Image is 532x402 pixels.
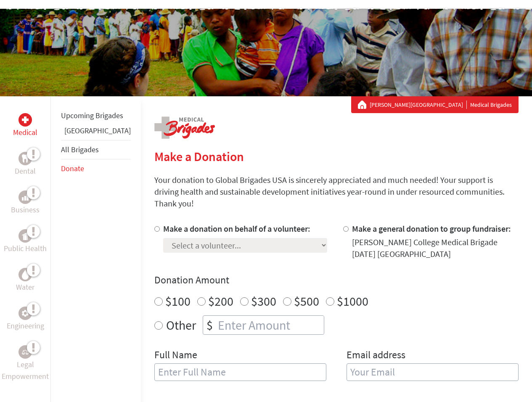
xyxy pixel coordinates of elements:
[154,363,326,381] input: Enter Full Name
[352,223,511,234] label: Make a general donation to group fundraiser:
[358,100,512,109] div: Medical Brigades
[61,111,123,120] a: Upcoming Brigades
[61,140,131,159] li: All Brigades
[19,268,32,281] div: Water
[165,293,191,309] label: $100
[61,159,131,178] li: Donate
[22,232,29,240] img: Public Health
[19,229,32,243] div: Public Health
[22,270,29,279] img: Water
[2,359,49,382] p: Legal Empowerment
[347,348,405,363] label: Email address
[16,268,34,293] a: WaterWater
[352,236,519,260] div: [PERSON_NAME] College Medical Brigade [DATE] [GEOGRAPHIC_DATA]
[16,281,34,293] p: Water
[154,174,519,209] p: Your donation to Global Brigades USA is sincerely appreciated and much needed! Your support is dr...
[294,293,319,309] label: $500
[15,152,36,177] a: DentalDental
[15,165,36,177] p: Dental
[22,194,29,201] img: Business
[11,190,40,216] a: BusinessBusiness
[61,145,99,154] a: All Brigades
[154,273,519,287] h4: Donation Amount
[61,125,131,140] li: Panama
[154,116,215,139] img: logo-medical.png
[19,190,32,204] div: Business
[4,243,47,254] p: Public Health
[251,293,276,309] label: $300
[216,316,324,334] input: Enter Amount
[22,349,29,354] img: Legal Empowerment
[166,315,196,335] label: Other
[22,154,29,162] img: Dental
[61,164,84,173] a: Donate
[208,293,233,309] label: $200
[22,116,29,123] img: Medical
[2,345,49,382] a: Legal EmpowermentLegal Empowerment
[19,345,32,359] div: Legal Empowerment
[13,127,37,138] p: Medical
[22,310,29,317] img: Engineering
[7,307,44,332] a: EngineeringEngineering
[7,320,44,332] p: Engineering
[4,229,47,254] a: Public HealthPublic Health
[337,293,368,309] label: $1000
[203,316,216,334] div: $
[61,106,131,125] li: Upcoming Brigades
[19,307,32,320] div: Engineering
[154,149,519,164] h2: Make a Donation
[19,152,32,165] div: Dental
[64,126,131,135] a: [GEOGRAPHIC_DATA]
[19,113,32,127] div: Medical
[370,100,467,109] a: [PERSON_NAME][GEOGRAPHIC_DATA]
[154,348,197,363] label: Full Name
[163,223,310,234] label: Make a donation on behalf of a volunteer:
[347,363,519,381] input: Your Email
[13,113,37,138] a: MedicalMedical
[11,204,40,216] p: Business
